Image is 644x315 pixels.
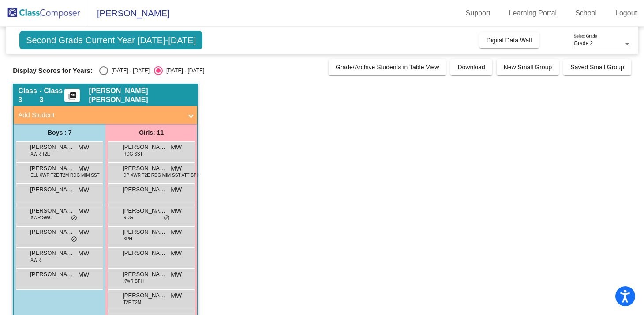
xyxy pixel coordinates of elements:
mat-expansion-panel-header: Add Student [14,106,197,124]
span: MW [78,185,89,194]
span: XWR SWC [30,214,52,221]
mat-radio-group: Select an option [99,66,204,75]
span: ELL XWR T2E T2M RDG MIM SST [30,172,100,178]
span: XWR [30,257,41,263]
span: Grade/Archive Students in Table View [336,64,439,71]
span: Second Grade Current Year [DATE]-[DATE] [19,31,202,49]
span: Download [457,64,485,71]
button: New Small Group [497,59,559,75]
a: Logout [608,6,644,20]
span: [PERSON_NAME] [123,249,167,258]
span: RDG [123,214,133,221]
span: MW [78,206,89,216]
button: Download [450,59,492,75]
span: DP XWR T2E RDG MIM SST ATT SPH [123,172,200,178]
span: SPH [123,235,132,242]
span: XWR SPH [123,278,144,285]
span: do_not_disturb_alt [71,236,77,243]
span: [PERSON_NAME] [PERSON_NAME] [30,228,74,236]
div: Girls: 11 [105,124,197,141]
span: T2E T2M [123,299,141,306]
span: MW [78,249,89,258]
span: MW [171,270,182,279]
span: [PERSON_NAME] [30,206,74,215]
mat-panel-title: Add Student [18,110,182,120]
span: MW [171,185,182,194]
span: [PERSON_NAME] [123,206,167,215]
button: Digital Data Wall [479,32,539,48]
span: [PERSON_NAME] [88,6,169,20]
div: [DATE] - [DATE] [108,67,150,75]
button: Grade/Archive Students in Table View [329,59,446,75]
span: [PERSON_NAME] [30,270,74,279]
span: MW [171,249,182,258]
mat-icon: picture_as_pdf [67,91,78,104]
span: do_not_disturb_alt [164,215,170,222]
span: MW [78,143,89,152]
a: Support [459,6,498,20]
div: [DATE] - [DATE] [163,67,204,75]
span: [PERSON_NAME] [123,270,167,279]
span: [PERSON_NAME] [30,249,74,258]
span: Grade 2 [574,40,593,46]
span: [PERSON_NAME] [123,164,167,173]
span: Saved Small Group [570,64,624,71]
div: Boys : 7 [14,124,105,141]
a: School [568,6,604,20]
span: [PERSON_NAME] [PERSON_NAME] [89,87,193,104]
span: [PERSON_NAME] [123,143,167,152]
span: [PERSON_NAME] [30,143,74,152]
span: MW [78,164,89,173]
a: Learning Portal [502,6,564,20]
span: [PERSON_NAME] [30,164,74,173]
span: [PERSON_NAME] [123,185,167,194]
span: MW [171,206,182,216]
button: Print Students Details [64,89,80,102]
span: New Small Group [504,64,552,71]
span: Display Scores for Years: [13,67,93,75]
span: Digital Data Wall [487,37,532,44]
span: - Class 3 [40,87,65,104]
span: [PERSON_NAME] [30,185,74,194]
span: MW [78,270,89,279]
span: Class 3 [18,87,39,104]
span: MW [171,164,182,173]
span: RDG SST [123,151,142,157]
span: [PERSON_NAME] [123,291,167,300]
span: XWR T2E [30,151,50,157]
span: MW [171,143,182,152]
span: MW [171,291,182,300]
span: [PERSON_NAME] [123,228,167,236]
button: Saved Small Group [563,59,631,75]
span: do_not_disturb_alt [71,215,77,222]
span: MW [171,228,182,237]
span: MW [78,228,89,237]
